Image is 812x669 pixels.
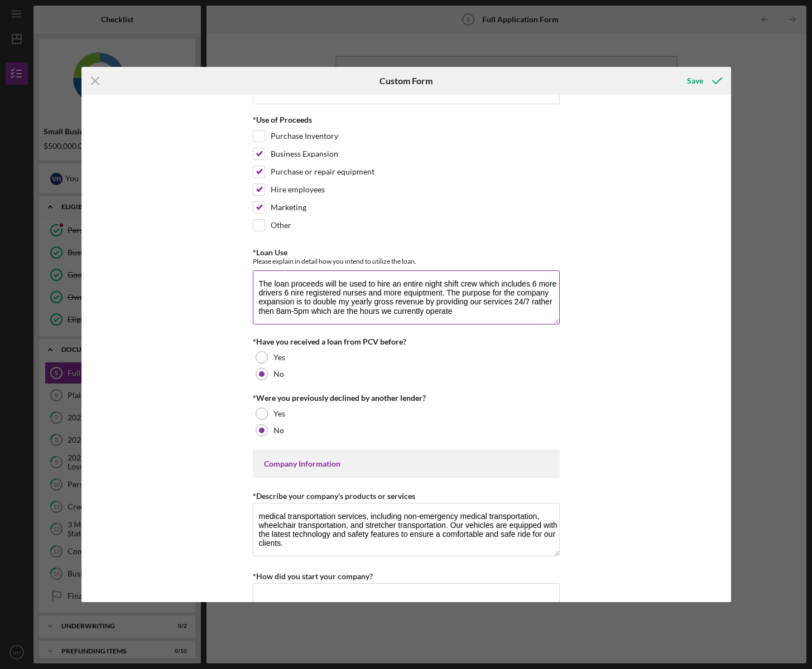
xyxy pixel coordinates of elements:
label: Yes [273,353,285,362]
label: *How did you start your company? [253,571,373,581]
label: Yes [273,409,285,418]
label: Business Expansion [271,148,338,159]
label: No [273,370,284,379]
div: Please explain in detail how you intend to utilize the loan. [253,257,560,265]
label: *Loan Use [253,248,287,257]
textarea: The loan proceeds will be used to hire an entire night shift crew which includes 6 more drivers 6... [253,270,560,324]
div: Company Information [264,459,549,468]
div: Save [687,70,703,92]
div: *Were you previously declined by another lender? [253,394,560,403]
label: Purchase Inventory [271,130,338,142]
label: No [273,426,284,435]
label: Other [271,220,291,231]
div: *Use of Proceeds [253,115,560,124]
textarea: medical transportation services, including non-emergency medical transportation, wheelchair trans... [253,503,560,556]
label: Hire employees [271,184,325,195]
h6: Custom Form [379,76,433,86]
label: Marketing [271,202,306,213]
label: *Describe your company's products or services [253,491,415,501]
label: Purchase or repair equipment [271,166,374,177]
div: *Have you received a loan from PCV before? [253,337,560,346]
button: Save [676,70,731,92]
